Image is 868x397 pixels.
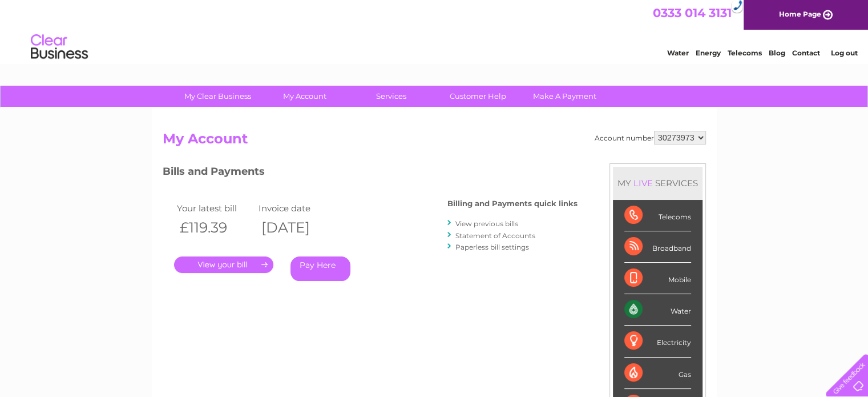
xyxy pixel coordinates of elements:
a: Contact [792,49,820,57]
a: Statement of Accounts [455,231,535,240]
a: Blog [769,49,785,57]
div: Clear Business is a trading name of Verastar Limited (registered in [GEOGRAPHIC_DATA] No. 3667643... [165,6,704,55]
div: Account number [595,131,706,145]
div: LIVE [631,178,655,189]
a: Water [667,49,689,57]
td: Invoice date [256,200,338,216]
a: Paperless bill settings [455,243,529,251]
div: Telecoms [624,200,691,231]
div: Electricity [624,326,691,357]
a: . [174,256,273,273]
div: Mobile [624,263,691,294]
a: 0333 014 3131 [653,6,732,20]
div: Gas [624,358,691,389]
th: [DATE] [256,216,338,239]
div: Broadband [624,231,691,263]
th: £119.39 [174,216,256,239]
h2: My Account [163,131,706,153]
a: Services [344,86,438,107]
a: My Account [257,86,352,107]
a: Make A Payment [518,86,612,107]
h3: Bills and Payments [163,163,578,183]
a: Telecoms [728,49,762,57]
a: Customer Help [431,86,525,107]
td: Your latest bill [174,200,256,216]
div: MY SERVICES [613,167,703,199]
div: Water [624,294,691,326]
h4: Billing and Payments quick links [447,199,578,208]
img: logo.png [30,30,88,65]
a: Energy [696,49,721,57]
a: Pay Here [290,256,350,281]
a: Log out [830,49,857,57]
a: View previous bills [455,219,518,228]
a: My Clear Business [171,86,265,107]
